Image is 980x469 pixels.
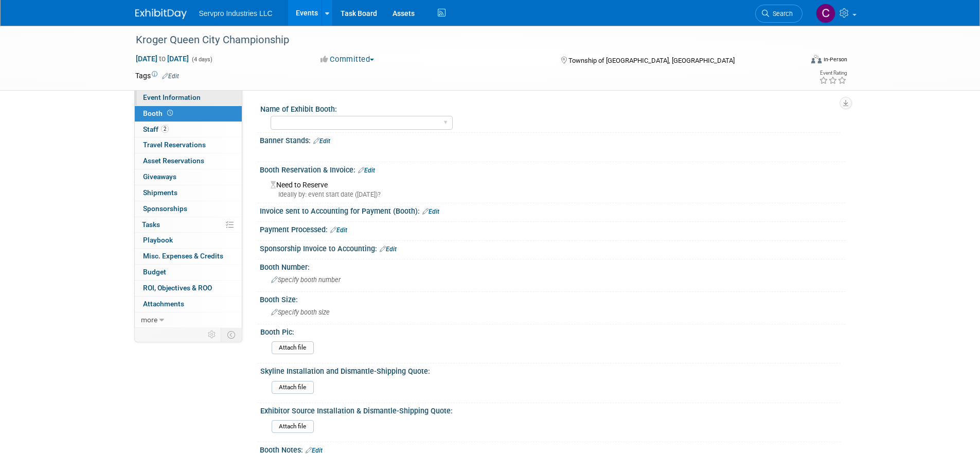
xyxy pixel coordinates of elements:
[135,217,242,233] a: Tasks
[260,324,841,337] div: Booth Pic:
[816,4,835,23] img: Chris Chassagneux
[135,153,242,169] a: Asset Reservations
[755,5,803,23] a: Search
[143,93,201,101] span: Event Information
[268,177,838,199] div: Need to Reserve
[141,316,157,324] span: more
[380,246,397,253] a: Edit
[143,236,173,244] span: Playbook
[260,442,845,456] div: Booth Notes:
[135,201,242,217] a: Sponsorships
[132,31,787,49] div: Kroger Queen City Championship
[271,190,838,199] div: Ideally by: event start date ([DATE])?
[317,54,378,65] button: Committed
[143,284,212,292] span: ROI, Objectives & ROO
[143,109,175,117] span: Booth
[221,328,242,341] td: Toggle Event Tabs
[143,141,206,149] span: Travel Reservations
[143,172,176,181] span: Giveaways
[135,249,242,264] a: Misc. Expenses & Credits
[260,162,845,176] div: Booth Reservation & Invoice:
[358,167,375,174] a: Edit
[135,106,242,121] a: Booth
[191,56,212,63] span: (4 days)
[143,300,184,308] span: Attachments
[742,54,848,69] div: Event Format
[203,328,221,341] td: Personalize Event Tab Strip
[135,122,242,137] a: Staff2
[135,265,242,280] a: Budget
[823,56,847,63] div: In-Person
[135,281,242,296] a: ROI, Objectives & ROO
[260,363,841,376] div: Skyline Installation and Dismantle-Shipping Quote:
[142,220,160,229] span: Tasks
[135,185,242,201] a: Shipments
[260,101,841,114] div: Name of Exhibit Booth:
[135,71,179,81] td: Tags
[135,297,242,312] a: Attachments
[161,125,169,133] span: 2
[135,169,242,185] a: Giveaways
[157,55,167,63] span: to
[135,233,242,248] a: Playbook
[260,222,845,235] div: Payment Processed:
[165,109,175,117] span: Booth not reserved yet
[568,57,735,64] span: Township of [GEOGRAPHIC_DATA], [GEOGRAPHIC_DATA]
[162,73,179,80] a: Edit
[135,312,242,328] a: more
[271,308,330,316] span: Specify booth size
[330,227,347,234] a: Edit
[260,403,841,416] div: Exhibitor Source Installation & Dismantle-Shipping Quote:
[143,268,166,276] span: Budget
[260,203,845,217] div: Invoice sent to Accounting for Payment (Booth):
[271,276,341,284] span: Specify booth number
[143,125,169,133] span: Staff
[260,133,845,146] div: Banner Stands:
[819,71,847,76] div: Event Rating
[260,292,845,305] div: Booth Size:
[199,9,273,18] span: Servpro Industries LLC
[143,252,223,260] span: Misc. Expenses & Credits
[143,188,177,197] span: Shipments
[143,157,204,165] span: Asset Reservations
[769,10,793,18] span: Search
[260,259,845,272] div: Booth Number:
[422,208,439,215] a: Edit
[135,54,189,63] span: [DATE] [DATE]
[135,9,187,19] img: ExhibitDay
[306,447,323,454] a: Edit
[811,55,822,63] img: Format-Inperson.png
[260,241,845,254] div: Sponsorship Invoice to Accounting:
[135,137,242,153] a: Travel Reservations
[135,90,242,106] a: Event Information
[313,137,330,145] a: Edit
[143,204,187,213] span: Sponsorships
